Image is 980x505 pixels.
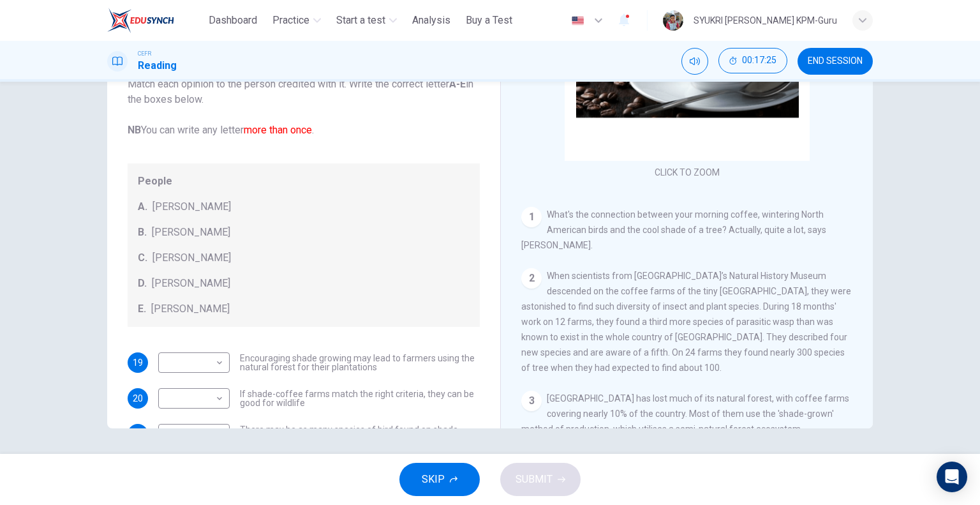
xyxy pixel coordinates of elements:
span: 20 [133,394,143,403]
span: When scientists from [GEOGRAPHIC_DATA]’s Natural History Museum descended on the coffee farms of ... [521,271,851,373]
div: 1 [521,207,542,227]
span: [PERSON_NAME] [152,250,231,266]
span: Buy a Test [466,13,512,28]
span: SKIP [422,471,445,488]
span: END SESSION [808,56,863,66]
div: 3 [521,391,542,411]
span: What's the connection between your morning coffee, wintering North American birds and the cool sh... [521,209,826,250]
button: Dashboard [204,9,262,32]
h1: Reading [138,58,177,73]
span: CEFR [138,49,151,58]
span: [GEOGRAPHIC_DATA] has lost much of its natural forest, with coffee farms covering nearly 10% of t... [521,393,849,480]
div: Hide [718,48,787,75]
button: SKIP [399,463,480,496]
div: SYUKRI [PERSON_NAME] KPM-Guru [694,13,837,28]
button: Buy a Test [461,9,517,32]
b: NB [128,124,141,136]
button: Practice [267,9,326,32]
span: 19 [133,358,143,367]
span: Analysis [412,13,450,28]
button: 00:17:25 [718,48,787,73]
img: ELTC logo [107,8,174,33]
span: [PERSON_NAME] [152,199,231,215]
span: [PERSON_NAME] [152,276,230,291]
font: more than once [244,124,312,136]
span: 00:17:25 [742,56,776,66]
div: 2 [521,268,542,289]
span: If shade-coffee farms match the right criteria, they can be good for wildlife [240,389,480,407]
span: A. [138,199,147,215]
div: Mute [681,48,708,75]
span: E. [138,301,146,317]
span: C. [138,250,147,266]
span: There may be as many species of bird found on shade-farms in a particular area, as in natural hab... [240,425,480,443]
span: Look at the following opinions and the list of people below. Match each opinion to the person cre... [128,46,480,138]
span: B. [138,225,147,240]
span: D. [138,276,147,291]
span: [PERSON_NAME] [151,301,230,317]
span: Encouraging shade growing may lead to farmers using the natural forest for their plantations [240,354,480,372]
span: Practice [272,13,309,28]
a: ELTC logo [107,8,204,33]
img: en [570,16,586,26]
img: Profile picture [663,10,683,31]
span: People [138,174,470,189]
b: A-E [449,78,466,90]
span: Start a test [336,13,385,28]
button: END SESSION [798,48,873,75]
span: [PERSON_NAME] [152,225,230,240]
span: Dashboard [209,13,257,28]
button: Start a test [331,9,402,32]
div: Open Intercom Messenger [937,462,967,492]
button: Analysis [407,9,456,32]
